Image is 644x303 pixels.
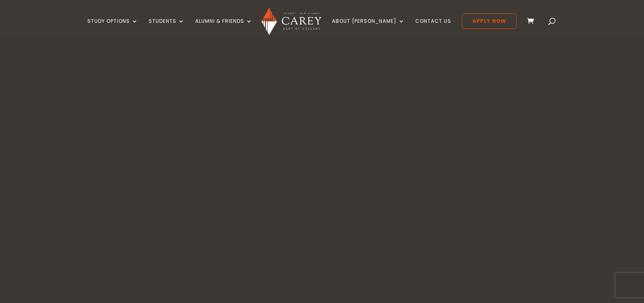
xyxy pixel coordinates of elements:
[415,18,451,37] a: Contact Us
[87,18,138,37] a: Study Options
[195,18,252,37] a: Alumni & Friends
[149,18,185,37] a: Students
[332,18,405,37] a: About [PERSON_NAME]
[462,13,517,29] a: Apply Now
[261,8,321,35] img: Carey Baptist College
